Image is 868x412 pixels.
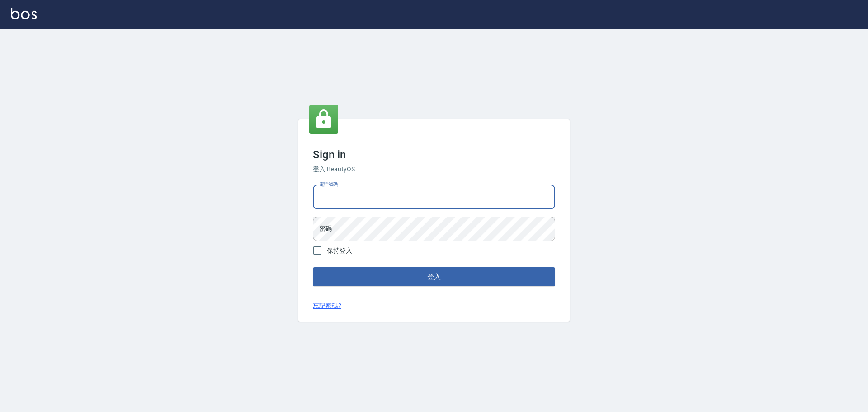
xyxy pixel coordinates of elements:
h6: 登入 BeautyOS [313,165,555,174]
label: 電話號碼 [319,181,338,188]
h3: Sign in [313,148,555,161]
a: 忘記密碼? [313,301,341,311]
button: 登入 [313,267,555,286]
img: Logo [11,8,37,19]
span: 保持登入 [327,246,352,256]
